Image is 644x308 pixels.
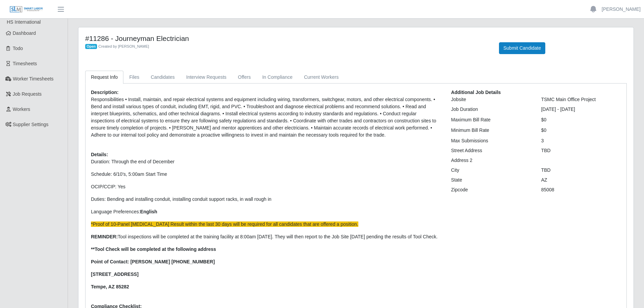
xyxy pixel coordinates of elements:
strong: **Tool Check will be completed at the following address [91,246,216,252]
strong: Tempe, AZ 85282 [91,284,129,289]
a: Current Workers [298,71,344,84]
strong: [STREET_ADDRESS] [91,271,139,277]
a: In Compliance [257,71,299,84]
div: Street Address [446,147,536,154]
b: Details: [91,152,108,157]
div: Maximum Bill Rate [446,116,536,123]
span: Workers [13,106,30,112]
a: [PERSON_NAME] [602,6,641,13]
div: 85008 [536,186,626,193]
b: Additional Job Details [451,90,501,95]
div: City [446,167,536,174]
span: Supplier Settings [13,122,49,127]
p: Duration: Through the end of December [91,158,441,165]
b: Description: [91,90,119,95]
a: Offers [232,71,257,84]
p: Responsibilities • Install, maintain, and repair electrical systems and equipment including wirin... [91,96,441,139]
div: State [446,176,536,184]
span: Timesheets [13,61,37,66]
strong: REMINDER: [91,234,118,239]
h4: #11286 - Journeyman Electrician [85,34,489,43]
p: Tool inspections will be completed at the training facility at 8:00am [DATE]. They will then repo... [91,233,441,240]
span: Job Requests [13,91,42,97]
button: Submit Candidate [499,42,545,54]
div: Max Submissions [446,137,536,144]
span: Created by [PERSON_NAME] [98,44,149,48]
span: HS International [7,19,41,25]
div: TBD [536,147,626,154]
span: Todo [13,46,23,51]
div: Minimum Bill Rate [446,127,536,134]
p: Duties: B [91,196,441,203]
a: Request Info [85,71,123,84]
div: TSMC Main Office Project [536,96,626,103]
strong: Point of Contact: [PERSON_NAME] [PHONE_NUMBER] [91,259,215,264]
div: 3 [536,137,626,144]
a: Candidates [145,71,181,84]
div: TBD [536,167,626,174]
div: Zipcode [446,186,536,193]
a: Interview Requests [181,71,232,84]
div: $0 [536,127,626,134]
span: Open [85,44,97,49]
div: Address 2 [446,157,536,164]
span: Worker Timesheets [13,76,53,81]
span: Dashboard [13,30,36,36]
div: Jobsite [446,96,536,103]
div: AZ [536,176,626,184]
span: ending and installing conduit, installing conduit support racks, in wall rough in [110,196,271,202]
img: SLM Logo [9,6,43,13]
div: Job Duration [446,106,536,113]
p: Schedule: 6/10's, 5:00am Start Time [91,171,441,178]
p: OCIP/CCIP: Yes [91,183,441,190]
div: $0 [536,116,626,123]
p: Language Preferences: [91,208,441,215]
span: *Proof of 10-Panel [MEDICAL_DATA] Result within the last 30 days will be required for all candida... [91,221,358,227]
div: [DATE] - [DATE] [536,106,626,113]
strong: English [140,209,158,214]
a: Files [123,71,145,84]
